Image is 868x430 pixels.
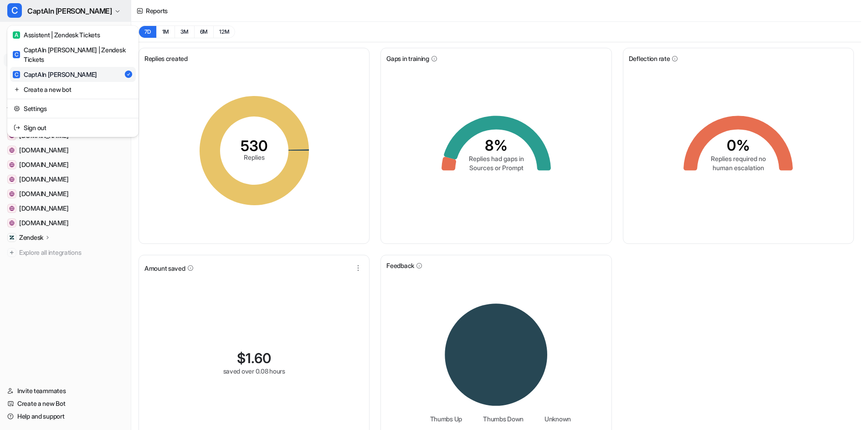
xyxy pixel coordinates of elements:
[13,51,20,58] span: C
[13,30,100,40] div: Assistent | Zendesk Tickets
[10,120,136,135] a: Sign out
[14,123,20,132] img: reset
[7,25,139,137] div: CCaptAIn [PERSON_NAME]
[10,101,136,116] a: Settings
[10,82,136,97] a: Create a new bot
[13,45,133,64] div: CaptAIn [PERSON_NAME] | Zendesk Tickets
[7,3,22,18] span: C
[13,70,97,79] div: CaptAIn [PERSON_NAME]
[13,31,20,39] span: A
[13,71,20,78] span: C
[27,5,112,17] span: CaptAIn [PERSON_NAME]
[14,85,20,94] img: reset
[14,104,20,113] img: reset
